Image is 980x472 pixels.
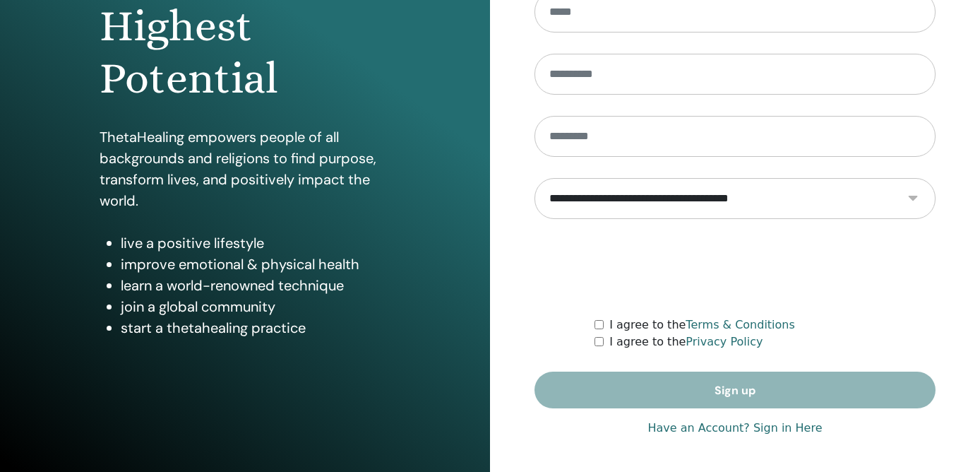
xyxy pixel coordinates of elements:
iframe: reCAPTCHA [628,240,842,295]
li: improve emotional & physical health [121,254,391,275]
a: Privacy Policy [686,335,763,348]
a: Have an Account? Sign in Here [647,420,822,437]
p: ThetaHealing empowers people of all backgrounds and religions to find purpose, transform lives, a... [100,126,391,211]
a: Terms & Conditions [686,318,794,331]
label: I agree to the [609,317,795,334]
label: I agree to the [609,334,763,350]
li: start a thetahealing practice [121,317,391,338]
li: join a global community [121,296,391,317]
li: live a positive lifestyle [121,232,391,254]
li: learn a world-renowned technique [121,275,391,296]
